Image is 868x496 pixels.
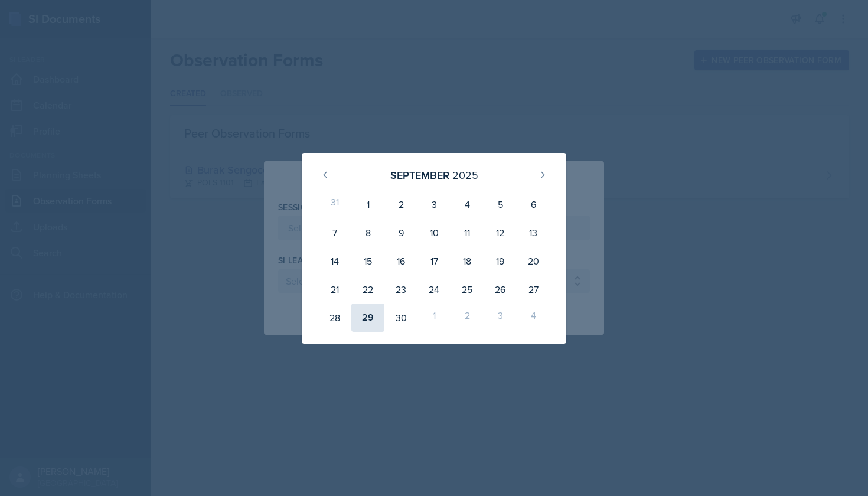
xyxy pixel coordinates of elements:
div: 18 [451,247,484,275]
div: 3 [417,190,451,218]
div: 17 [417,247,451,275]
div: 13 [517,218,550,247]
div: 16 [384,247,417,275]
div: 2 [384,190,417,218]
div: 2025 [452,167,478,183]
div: 25 [451,275,484,304]
div: 15 [351,247,384,275]
div: 22 [351,275,384,304]
div: 3 [484,304,517,332]
div: 4 [451,190,484,218]
div: 31 [318,190,351,218]
div: 24 [417,275,451,304]
div: 11 [451,218,484,247]
div: 23 [384,275,417,304]
div: 5 [484,190,517,218]
div: 7 [318,218,351,247]
div: 1 [417,304,451,332]
div: 1 [351,190,384,218]
div: 30 [384,304,417,332]
div: 29 [351,304,384,332]
div: 6 [517,190,550,218]
div: 26 [484,275,517,304]
div: 8 [351,218,384,247]
div: 9 [384,218,417,247]
div: 12 [484,218,517,247]
div: 2 [451,304,484,332]
div: 4 [517,304,550,332]
div: 27 [517,275,550,304]
div: 21 [318,275,351,304]
div: 19 [484,247,517,275]
div: 14 [318,247,351,275]
div: September [390,167,449,183]
div: 10 [417,218,451,247]
div: 28 [318,304,351,332]
div: 20 [517,247,550,275]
